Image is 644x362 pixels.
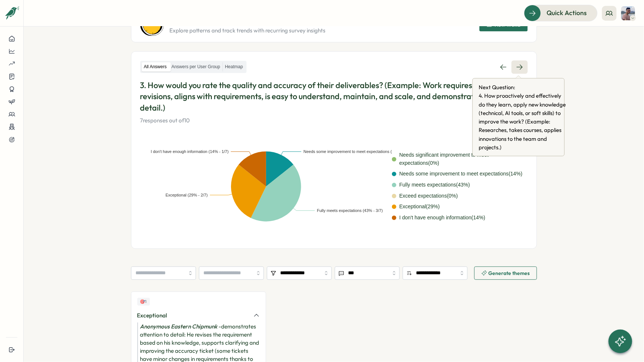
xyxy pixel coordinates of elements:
div: Exceed expectations ( 0 %) [399,192,458,200]
label: Heatmap [223,62,245,72]
text: Fully meets expectations (43% - 3/7) [317,208,383,213]
div: Fully meets expectations ( 43 %) [399,181,470,189]
label: All Answers [142,62,169,72]
span: 4 . How proactively and effectively do they learn, apply new knowledge (technical, AI tools, or s... [479,91,567,152]
p: 7 responses out of 10 [140,116,528,125]
text: Exceptional (29% - 2/7) [165,193,207,197]
div: I don't have enough information ( 14 %) [399,214,485,222]
div: Upvotes [137,298,150,306]
button: Quick Actions [524,5,597,21]
span: Quick Actions [547,8,587,18]
span: Generate themes [489,271,530,276]
button: Generate themes [474,267,537,280]
div: Exceptional ( 29 %) [399,203,440,211]
text: I don't have enough information (14% - 1/7) [151,149,228,154]
i: Anonymous Eastern Chipmunk [140,323,218,330]
div: Needs some improvement to meet expectations ( 14 %) [399,170,523,178]
div: Needs significant improvement to meet expectations ( 0 %) [399,151,528,167]
text: Needs some improvement to meet expectations (14% - 1/7) [303,149,410,154]
p: Explore patterns and track trends with recurring survey insights [170,27,326,35]
p: 3. How would you rate the quality and accuracy of their deliverables? (Example: Work requires min... [140,80,528,114]
span: View Trend [494,22,521,27]
span: Next Question: [479,83,567,91]
div: Exceptional [137,311,249,320]
label: Answers per User Group [169,62,223,72]
img: Son Tran (Teemo) [621,6,635,20]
